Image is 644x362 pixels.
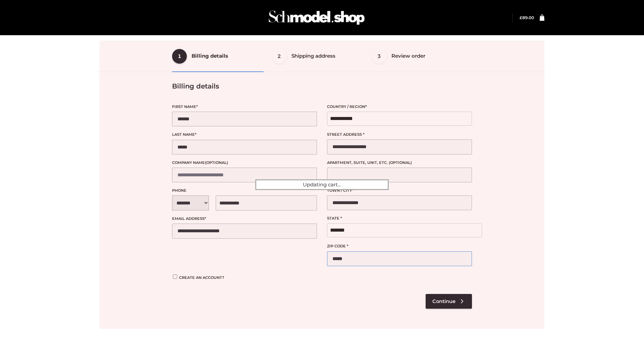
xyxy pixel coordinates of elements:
div: Updating cart... [255,179,389,190]
span: £ [520,15,522,20]
a: £89.00 [520,15,534,20]
img: Schmodel Admin 964 [266,4,367,31]
bdi: 89.00 [520,15,534,20]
